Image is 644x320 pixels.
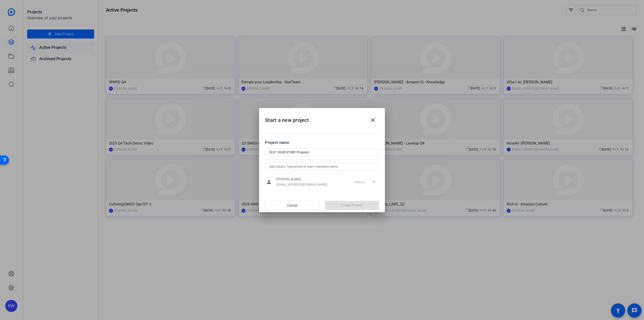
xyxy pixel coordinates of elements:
[265,178,273,186] mat-icon: person
[276,177,327,181] span: [PERSON_NAME]
[269,164,375,170] input: Add others: Type email or team members name
[276,183,327,187] span: [EMAIL_ADDRESS][DOMAIN_NAME]
[259,108,385,128] h2: Start a new project
[265,201,319,210] button: Cancel
[287,201,297,210] span: Cancel
[370,117,376,123] mat-icon: close
[265,140,379,145] div: Project name
[269,149,375,155] input: Enter Project Name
